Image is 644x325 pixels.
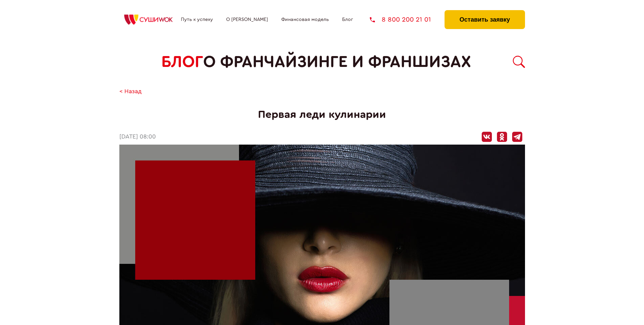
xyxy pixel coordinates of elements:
span: 8 800 200 21 01 [382,16,431,23]
span: БЛОГ [161,53,203,71]
a: Блог [342,17,353,22]
a: О [PERSON_NAME] [226,17,268,22]
h1: Первая леди кулинарии [119,108,525,121]
time: [DATE] 08:00 [119,133,156,141]
button: Оставить заявку [445,10,525,29]
a: < Назад [119,88,142,95]
a: Путь к успеху [181,17,213,22]
a: 8 800 200 21 01 [370,16,431,23]
a: Финансовая модель [281,17,329,22]
span: о франчайзинге и франшизах [203,53,471,71]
